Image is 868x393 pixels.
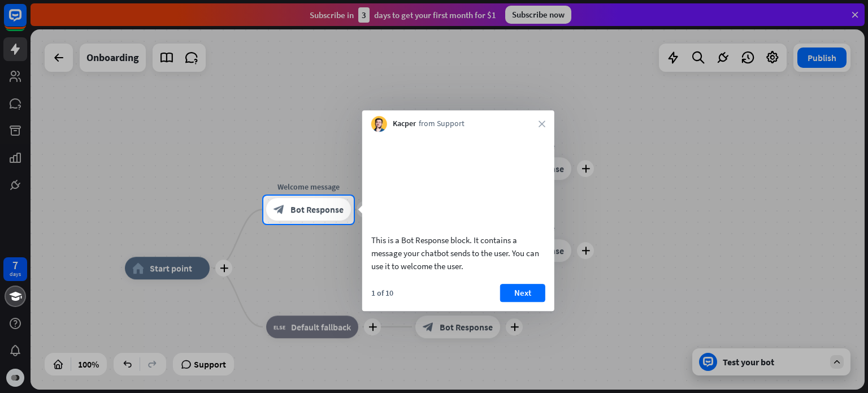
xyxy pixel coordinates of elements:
i: block_bot_response [274,204,285,215]
div: This is a Bot Response block. It contains a message your chatbot sends to the user. You can use i... [371,234,545,273]
div: 1 of 10 [371,288,393,298]
button: Next [500,284,545,302]
i: close [539,120,545,127]
span: from Support [419,118,465,129]
span: Bot Response [290,204,344,215]
span: Kacper [393,118,416,129]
